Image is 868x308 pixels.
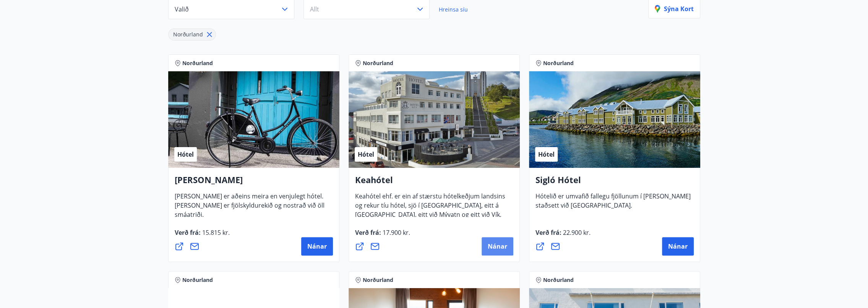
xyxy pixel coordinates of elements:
[543,276,574,284] span: Norðurland
[488,242,507,251] span: Nánar
[175,5,189,13] span: Valið
[355,192,505,243] span: Keahótel ehf. er ein af stærstu hótelkeðjum landsins og rekur tíu hótel, sjö í [GEOGRAPHIC_DATA],...
[175,174,333,192] h4: [PERSON_NAME]
[358,150,374,159] span: Hótel
[662,237,694,256] button: Nánar
[355,174,513,192] h4: Keahótel
[310,5,319,13] span: Allt
[355,228,410,243] span: Verð frá :
[668,242,688,251] span: Nánar
[182,59,213,67] span: Norðurland
[535,174,694,192] h4: Sigló Hótel
[175,192,324,225] span: [PERSON_NAME] er aðeins meira en venjulegt hótel. [PERSON_NAME] er fjölskyldurekið og nostrað við...
[655,5,694,13] p: Sýna kort
[173,31,203,38] span: Norðurland
[177,150,194,159] span: Hótel
[168,28,216,41] div: Norðurland
[561,228,591,237] span: 22.900 kr.
[182,276,213,284] span: Norðurland
[363,59,393,67] span: Norðurland
[543,59,574,67] span: Norðurland
[381,228,410,237] span: 17.900 kr.
[535,228,591,243] span: Verð frá :
[538,150,555,159] span: Hótel
[439,6,468,13] span: Hreinsa síu
[482,237,513,256] button: Nánar
[363,276,393,284] span: Norðurland
[201,228,230,237] span: 15.815 kr.
[175,228,230,243] span: Verð frá :
[307,242,327,251] span: Nánar
[535,192,691,216] span: Hótelið er umvafið fallegu fjöllunum í [PERSON_NAME] staðsett við [GEOGRAPHIC_DATA].
[301,237,333,256] button: Nánar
